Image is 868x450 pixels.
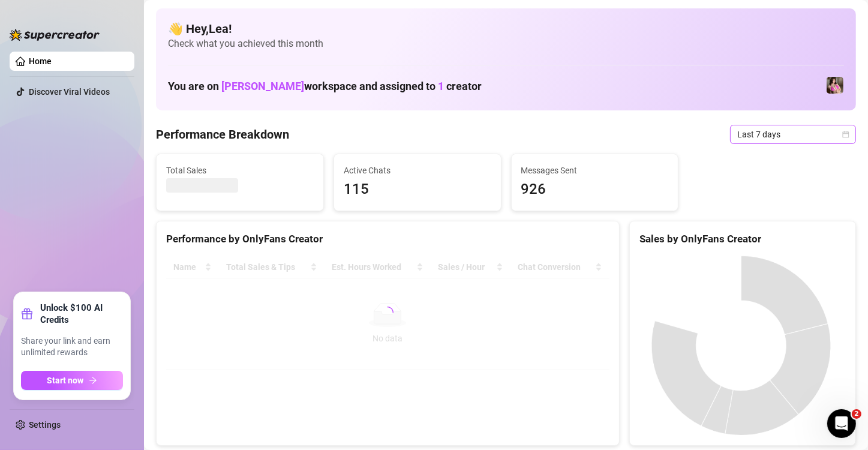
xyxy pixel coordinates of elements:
[47,376,84,385] span: Start now
[842,131,849,138] span: calendar
[344,164,491,177] span: Active Chats
[168,37,844,50] span: Check what you achieved this month
[344,178,491,201] span: 115
[29,56,52,66] a: Home
[156,126,289,143] h4: Performance Breakdown
[89,376,97,385] span: arrow-right
[382,307,394,319] span: loading
[737,125,849,143] span: Last 7 days
[21,308,33,320] span: gift
[10,29,100,41] img: logo-BBDzfeDw.svg
[21,335,123,359] span: Share your link and earn unlimited rewards
[168,80,482,93] h1: You are on workspace and assigned to creator
[827,77,843,94] img: Nanner
[438,80,444,92] span: 1
[29,87,110,97] a: Discover Viral Videos
[29,420,61,430] a: Settings
[852,409,861,419] span: 2
[521,178,669,201] span: 926
[21,371,123,390] button: Start nowarrow-right
[521,164,669,177] span: Messages Sent
[166,164,314,177] span: Total Sales
[166,231,609,247] div: Performance by OnlyFans Creator
[168,20,844,37] h4: 👋 Hey, Lea !
[639,231,846,247] div: Sales by OnlyFans Creator
[221,80,304,92] span: [PERSON_NAME]
[827,409,856,438] iframe: Intercom live chat
[40,302,123,326] strong: Unlock $100 AI Credits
